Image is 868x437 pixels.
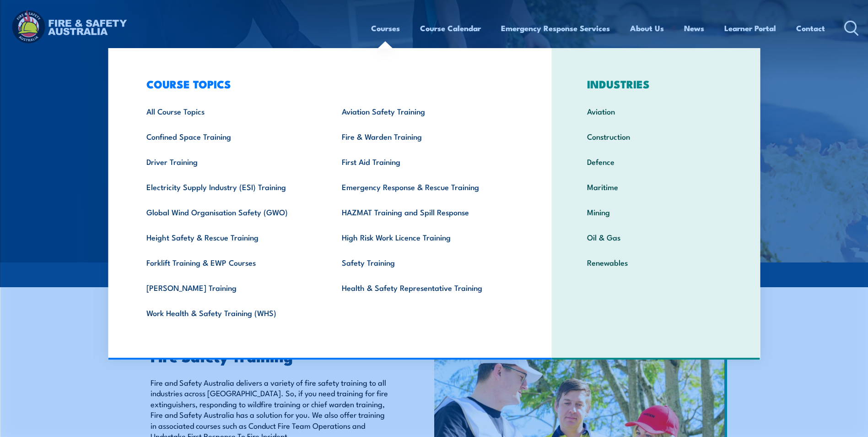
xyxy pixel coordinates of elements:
a: Emergency Response & Rescue Training [328,174,523,199]
a: Electricity Supply Industry (ESI) Training [132,174,328,199]
a: Aviation [573,98,739,124]
a: Fire & Warden Training [328,124,523,149]
a: HAZMAT Training and Spill Response [328,199,523,224]
a: Learner Portal [724,16,776,40]
a: Courses [371,16,400,40]
a: Safety Training [328,250,523,275]
a: Contact [796,16,825,40]
a: Height Safety & Rescue Training [132,224,328,250]
a: Maritime [573,174,739,199]
a: Forklift Training & EWP Courses [132,250,328,275]
a: Global Wind Organisation Safety (GWO) [132,199,328,224]
a: All Course Topics [132,98,328,124]
a: News [684,16,704,40]
a: First Aid Training [328,149,523,174]
a: About Us [630,16,664,40]
h2: Fire Safety Training [151,350,392,362]
a: High Risk Work Licence Training [328,224,523,250]
a: Confined Space Training [132,124,328,149]
h3: INDUSTRIES [573,77,739,90]
a: Mining [573,199,739,224]
a: Driver Training [132,149,328,174]
a: Work Health & Safety Training (WHS) [132,300,328,325]
a: [PERSON_NAME] Training [132,275,328,300]
h3: COURSE TOPICS [132,77,523,90]
a: Aviation Safety Training [328,98,523,124]
a: Course Calendar [420,16,481,40]
a: Health & Safety Representative Training [328,275,523,300]
a: Construction [573,124,739,149]
a: Defence [573,149,739,174]
a: Oil & Gas [573,224,739,250]
a: Emergency Response Services [501,16,610,40]
a: Renewables [573,250,739,275]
